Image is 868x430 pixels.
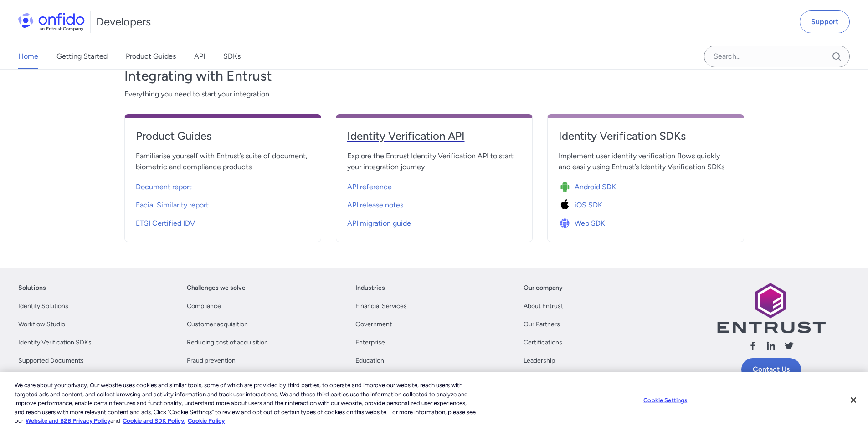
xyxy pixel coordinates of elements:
img: Onfido Logo [18,13,85,31]
a: Our Partners [524,319,560,330]
a: Icon Android SDKAndroid SDK [559,176,733,194]
a: Follow us facebook [747,340,758,354]
a: Document report [136,176,310,194]
a: Identity Verification SDKs [18,337,92,348]
h4: Identity Verification SDKs [559,129,733,143]
div: We care about your privacy. Our website uses cookies and similar tools, some of which are provide... [15,381,478,425]
h4: Identity Verification API [347,129,521,143]
a: Reducing cost of acquisition [187,337,268,348]
a: Customer acquisition [187,319,248,330]
a: API reference [347,176,521,194]
a: Leadership [524,355,555,366]
a: Our company [524,283,563,293]
a: Identity Verification API [347,129,521,151]
span: Document report [136,182,192,192]
a: About Entrust [524,301,563,312]
h3: Integrating with Entrust [124,67,744,85]
a: Cookie and SDK Policy. [123,417,185,424]
span: Web SDK [575,218,605,229]
a: Enterprise [355,337,385,348]
button: Close [843,390,863,410]
a: API migration guide [347,212,521,231]
a: Product Guides [126,44,176,69]
a: Icon Web SDKWeb SDK [559,212,733,231]
img: Entrust logo [716,283,826,333]
a: Identity Solutions [18,301,68,312]
img: Icon Android SDK [559,181,575,193]
span: ETSI Certified IDV [136,218,195,229]
a: Contact Us [741,358,801,381]
a: Compliance [187,301,221,312]
a: ETSI Certified IDV [136,212,310,231]
svg: Follow us X (Twitter) [784,340,795,351]
a: Industries [355,283,385,293]
input: Onfido search input field [704,46,850,67]
a: Supported Documents [18,355,84,366]
span: API migration guide [347,218,411,229]
span: Facial Similarity report [136,200,209,211]
span: Implement user identity verification flows quickly and easily using Entrust’s Identity Verificati... [559,151,733,172]
a: Solutions [18,283,46,293]
a: Workflow Studio [18,319,65,330]
span: Explore the Entrust Identity Verification API to start your integration journey [347,151,521,172]
a: Follow us X (Twitter) [784,340,795,354]
a: More information about our cookie policy., opens in a new tab [26,417,110,424]
button: Cookie Settings [637,391,694,410]
a: Government [355,319,392,330]
a: Education [355,355,384,366]
a: Home [18,44,38,69]
img: Icon Web SDK [559,217,575,230]
a: Certifications [524,337,562,348]
a: Cookie Policy [188,417,225,424]
a: Support [800,10,850,33]
img: Icon iOS SDK [559,199,575,212]
a: Financial Services [355,301,407,312]
a: API [194,44,205,69]
span: iOS SDK [575,200,602,211]
h1: Developers [96,15,151,29]
a: API release notes [347,194,521,212]
a: Icon iOS SDKiOS SDK [559,194,733,212]
a: Fraud prevention [187,355,236,366]
a: SDKs [223,44,241,69]
svg: Follow us linkedin [765,340,776,351]
a: Getting Started [56,44,108,69]
a: Product Guides [136,129,310,151]
svg: Follow us facebook [747,340,758,351]
a: Challenges we solve [187,283,246,293]
span: Everything you need to start your integration [124,89,744,100]
span: API release notes [347,200,403,211]
h4: Product Guides [136,129,310,143]
a: Facial Similarity report [136,194,310,212]
span: API reference [347,182,392,192]
a: Identity Verification SDKs [559,129,733,151]
a: Follow us linkedin [765,340,776,354]
span: Android SDK [575,182,616,192]
span: Familiarise yourself with Entrust’s suite of document, biometric and compliance products [136,151,310,172]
